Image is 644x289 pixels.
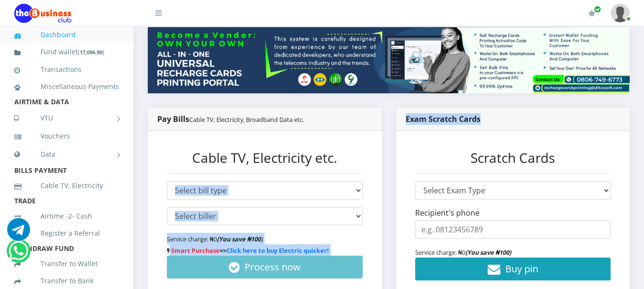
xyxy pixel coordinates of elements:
[415,150,611,166] h3: Scratch Cards
[226,246,329,255] a: Click here to buy Electric quicker!
[245,260,301,273] span: Process now
[171,246,220,255] span: Smart Purchase
[588,10,595,17] i: Renew/Upgrade Subscription
[594,6,601,13] span: Renew/Upgrade Subscription
[167,235,263,243] small: Service charge: ₦0
[171,246,329,255] b: =>
[14,59,119,80] a: Transactions
[167,256,363,279] button: Process now
[415,248,511,257] small: Service charge: ₦0
[80,49,102,56] b: 17,096.90
[415,207,480,219] label: Recipient's phone
[14,24,119,46] a: Dashboard
[148,27,630,93] img: multitenant_rcp.png
[14,41,119,63] a: Fund wallet[17,096.90]
[14,222,119,244] a: Register a Referral
[14,76,119,98] a: Miscellaneous Payments
[611,4,630,22] img: User
[14,4,72,23] img: Logo
[14,125,119,147] a: Vouchers
[14,205,119,227] a: Airtime -2- Cash
[406,114,480,124] strong: Exam Scratch Cards
[465,248,511,257] strong: (You save ₦100)
[217,235,263,243] strong: (You save ₦100)
[14,253,119,275] a: Transfer to Wallet
[14,142,119,166] a: Data
[14,175,119,197] a: Cable TV, Electricity
[7,225,30,241] a: Chat for support
[415,220,611,239] input: e.g. 08123456789
[9,247,28,262] a: Chat for support
[505,262,538,275] span: Buy pin
[167,150,363,166] h3: Cable TV, Electricity etc.
[78,49,104,56] small: [ ]
[157,114,304,124] strong: Pay Bills
[14,106,119,130] a: VTU
[189,115,304,124] small: Cable TV, Electricity, Broadband Data etc.
[415,258,611,280] button: Buy pin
